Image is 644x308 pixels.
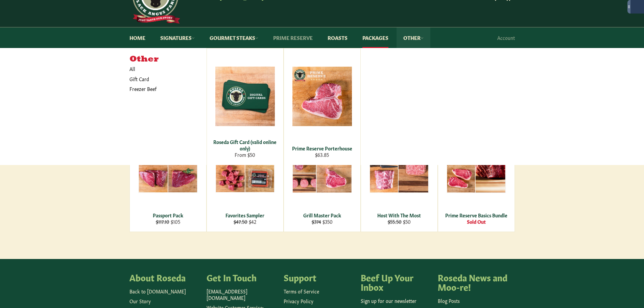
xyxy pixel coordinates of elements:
a: Our Story [129,298,151,304]
p: Sign up for our newsletter [361,298,431,304]
div: Host With The Most [365,212,433,218]
div: From $50 [211,151,279,158]
a: Other [397,27,430,48]
a: Terms of Service [284,288,319,294]
a: Packages [356,27,395,48]
a: Account [494,28,518,48]
a: Favorites Sampler Favorites Sampler $47.50 $42 [207,115,284,232]
a: Grill Master Pack Grill Master Pack $374 $350 [284,115,361,232]
div: $63.85 [288,151,356,158]
h4: About Roseda [129,273,200,282]
a: Home [123,27,152,48]
a: Roseda Gift Card (valid online only) Roseda Gift Card (valid online only) From $50 [207,48,284,165]
div: $50 [365,218,433,225]
h4: Roseda News and Moo-re! [438,273,508,291]
a: Freezer Beef [126,84,200,94]
a: Gourmet Steaks [203,27,265,48]
div: Favorites Sampler [211,212,279,218]
div: $350 [288,218,356,225]
a: Blog Posts [438,297,460,304]
a: Prime Reserve Basics Bundle Prime Reserve Basics Bundle Sold Out [438,115,515,232]
a: All [126,64,207,74]
div: Prime Reserve Basics Bundle [442,212,510,218]
div: Prime Reserve Porterhouse [288,145,356,151]
s: $117.10 [156,218,169,225]
s: $374 [312,218,321,225]
p: [EMAIL_ADDRESS][DOMAIN_NAME] [207,288,277,301]
div: $105 [134,218,202,225]
s: $55.50 [388,218,402,225]
a: Prime Reserve Porterhouse Prime Reserve Porterhouse $63.85 [284,48,361,165]
a: Privacy Policy [284,298,313,304]
s: $47.50 [234,218,247,225]
a: Back to [DOMAIN_NAME] [129,288,186,294]
img: Roseda Gift Card (valid online only) [215,67,275,126]
a: Signatures [153,27,201,48]
div: Passport Pack [134,212,202,218]
h4: Beef Up Your Inbox [361,273,431,291]
a: Gift Card [126,74,200,84]
div: Sold Out [442,218,510,225]
a: Prime Reserve [266,27,319,48]
h4: Support [284,273,354,282]
h4: Get In Touch [207,273,277,282]
img: Prime Reserve Porterhouse [292,67,352,126]
h5: Other [129,55,207,64]
a: Host With The Most Host With The Most $55.50 $50 [361,115,438,232]
div: $42 [211,218,279,225]
a: Roasts [321,27,354,48]
div: Grill Master Pack [288,212,356,218]
div: Roseda Gift Card (valid online only) [211,139,279,152]
a: Passport Pack Passport Pack $117.10 $105 [129,115,207,232]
